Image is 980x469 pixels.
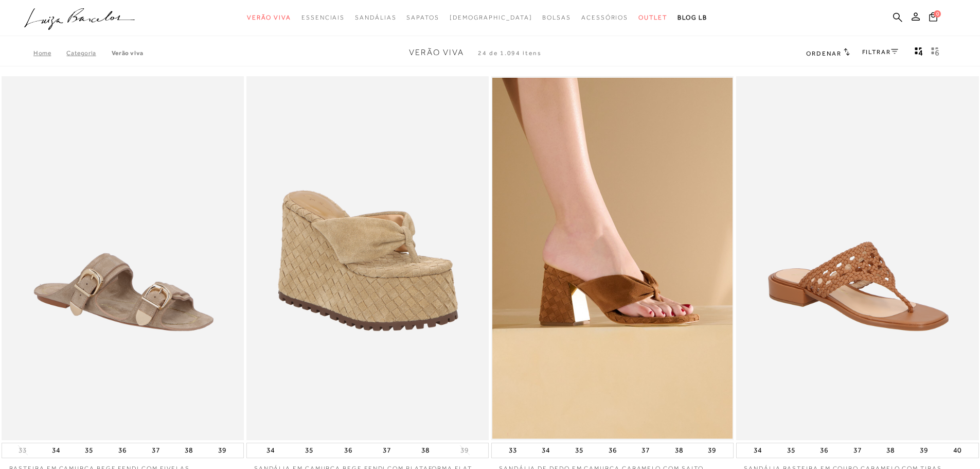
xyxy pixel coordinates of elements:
button: 34 [263,443,278,458]
button: 35 [302,443,316,458]
button: 35 [784,443,798,458]
button: 33 [506,443,520,458]
button: 34 [49,443,63,458]
button: Mostrar 4 produtos por linha [912,46,926,60]
button: 34 [539,443,553,458]
button: 35 [572,443,586,458]
a: BLOG LB [678,8,707,27]
span: Outlet [638,14,667,21]
span: Ordenar [806,50,841,57]
span: Bolsas [542,14,571,21]
a: SANDÁLIA DE DEDO EM CAMURÇA CARAMELO COM SALTO BLOCO TRESSÊ SANDÁLIA DE DEDO EM CAMURÇA CARAMELO ... [492,78,733,439]
span: Sandálias [355,14,396,21]
img: SANDÁLIA DE DEDO EM CAMURÇA CARAMELO COM SALTO BLOCO TRESSÊ [492,78,733,439]
button: 37 [850,443,865,458]
button: 40 [950,443,965,458]
button: 37 [149,443,163,458]
button: 33 [15,445,30,455]
button: 36 [115,443,130,458]
button: 39 [705,443,719,458]
button: 35 [82,443,96,458]
button: 38 [883,443,898,458]
span: Acessórios [581,14,628,21]
a: Home [33,49,66,57]
span: 0 [934,10,941,18]
a: SANDÁLIA EM CAMURÇA BEGE FENDI COM PLATAFORMA FLAT SANDÁLIA EM CAMURÇA BEGE FENDI COM PLATAFORMA ... [247,78,488,439]
a: noSubCategoriesText [638,8,667,27]
a: Categoria [66,49,111,57]
button: 39 [457,445,472,455]
a: noSubCategoriesText [450,8,532,27]
a: noSubCategoriesText [406,8,439,27]
a: Verão Viva [112,49,144,57]
a: noSubCategoriesText [355,8,396,27]
span: 24 de 1.094 itens [478,49,542,57]
a: noSubCategoriesText [301,8,345,27]
button: 37 [638,443,653,458]
button: 36 [341,443,355,458]
a: RASTEIRA EM CAMURÇA BEGE FENDI COM FIVELAS RASTEIRA EM CAMURÇA BEGE FENDI COM FIVELAS [3,78,243,439]
button: 38 [672,443,686,458]
button: gridText6Desc [928,46,942,60]
a: noSubCategoriesText [247,8,291,27]
button: 39 [917,443,931,458]
img: RASTEIRA EM CAMURÇA BEGE FENDI COM FIVELAS [3,78,243,439]
span: Sapatos [406,14,439,21]
button: 36 [605,443,620,458]
span: Essenciais [301,14,345,21]
span: Verão Viva [409,48,464,57]
a: noSubCategoriesText [581,8,628,27]
button: 39 [215,443,229,458]
a: FILTRAR [862,48,898,56]
button: 34 [751,443,765,458]
span: Verão Viva [247,14,291,21]
img: SANDÁLIA EM CAMURÇA BEGE FENDI COM PLATAFORMA FLAT [247,78,488,439]
img: SANDÁLIA RASTEIRA EM COURO CARAMELO COM TIRAS TRAMADAS [737,78,977,439]
a: SANDÁLIA RASTEIRA EM COURO CARAMELO COM TIRAS TRAMADAS SANDÁLIA RASTEIRA EM COURO CARAMELO COM TI... [737,78,977,439]
button: 37 [380,443,394,458]
span: BLOG LB [678,14,707,21]
span: [DEMOGRAPHIC_DATA] [450,14,532,21]
button: 0 [926,11,940,25]
button: 36 [817,443,831,458]
button: 38 [418,443,433,458]
a: noSubCategoriesText [542,8,571,27]
button: 38 [182,443,196,458]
